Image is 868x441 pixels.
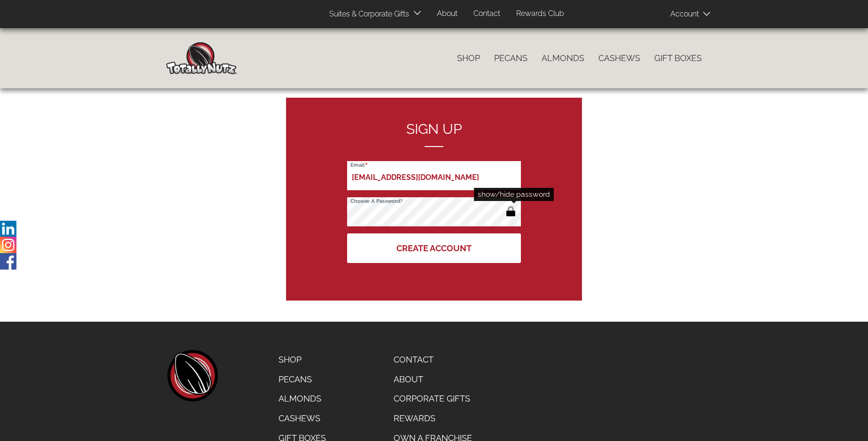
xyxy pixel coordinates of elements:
[535,48,591,68] a: Almonds
[387,409,479,428] a: Rewards
[347,233,521,263] button: Create Account
[387,370,479,389] a: About
[271,370,333,389] a: Pecans
[450,48,487,68] a: Shop
[271,409,333,428] a: Cashews
[271,350,333,370] a: Shop
[347,121,521,147] h2: Sign up
[647,48,709,68] a: Gift Boxes
[591,48,647,68] a: Cashews
[509,5,571,23] a: Rewards Club
[430,5,465,23] a: About
[166,42,237,74] img: Home
[474,188,554,201] div: show/hide password
[271,389,333,409] a: Almonds
[322,5,412,23] a: Suites & Corporate Gifts
[387,350,479,370] a: Contact
[487,48,535,68] a: Pecans
[166,350,218,402] a: home
[466,5,507,23] a: Contact
[387,389,479,409] a: Corporate Gifts
[347,161,521,190] input: Email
